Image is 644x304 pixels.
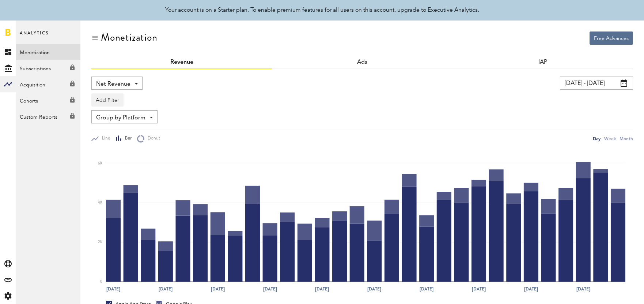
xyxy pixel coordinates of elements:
span: Group by Platform [96,112,145,124]
a: Revenue [170,59,193,65]
span: Line [99,136,110,142]
text: [DATE] [524,286,538,293]
text: [DATE] [576,286,590,293]
a: Acquisition [16,76,80,92]
text: [DATE] [472,286,486,293]
div: Your account is on a Starter plan. To enable premium features for all users on this account, upgr... [165,6,479,15]
text: [DATE] [106,286,120,293]
text: [DATE] [211,286,225,293]
text: [DATE] [159,286,173,293]
span: Bar [122,136,132,142]
span: Net Revenue [96,78,130,90]
text: [DATE] [263,286,277,293]
div: Week [604,135,616,142]
span: Donut [144,136,160,142]
a: Cohorts [16,92,80,108]
button: Add Filter [91,93,124,107]
text: [DATE] [420,286,433,293]
a: Custom Reports [16,108,80,125]
text: 0 [100,280,102,283]
text: 6K [98,162,103,165]
text: [DATE] [367,286,381,293]
iframe: Opens a widget where you can find more information [588,282,637,300]
button: Free Advances [590,31,633,45]
div: Month [620,135,633,142]
div: Day [593,135,601,142]
span: Analytics [20,29,49,44]
span: Ads [357,59,367,65]
text: [DATE] [315,286,329,293]
a: IAP [538,59,547,65]
a: Monetization [16,44,80,60]
text: 2K [98,240,103,244]
a: Subscriptions [16,60,80,76]
div: Monetization [101,31,158,43]
text: 4K [98,201,103,205]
